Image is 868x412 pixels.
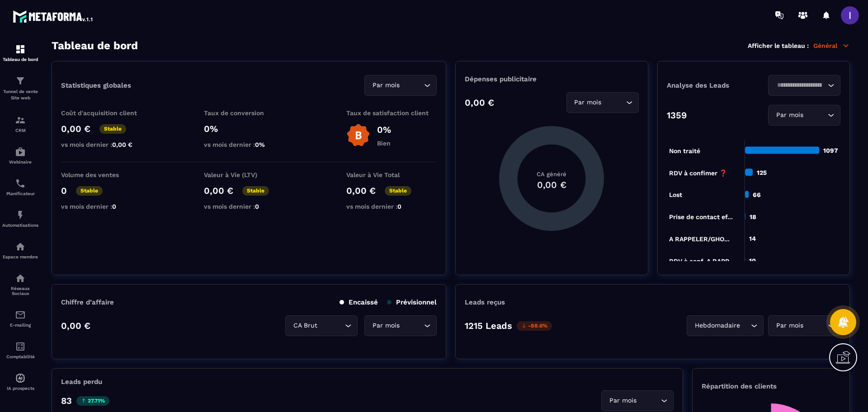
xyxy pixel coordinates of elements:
p: Afficher le tableau : [748,42,809,49]
p: Leads perdu [61,378,102,386]
p: Valeur à Vie Total [346,171,437,178]
span: 0,00 € [112,141,132,148]
h3: Tableau de bord [52,39,138,52]
a: formationformationTableau de bord [2,37,38,69]
img: formation [15,115,26,126]
p: 0,00 € [204,185,233,196]
span: 0% [255,141,265,148]
a: automationsautomationsAutomatisations [2,203,38,234]
p: 0,00 € [465,97,494,108]
p: Volume des ventes [61,171,151,178]
img: formation [15,44,26,55]
span: Hebdomadaire [693,321,742,331]
input: Search for option [401,80,422,90]
p: Stable [242,186,269,196]
p: Stable [99,124,126,134]
img: automations [15,241,26,252]
div: Search for option [364,315,437,336]
input: Search for option [401,321,422,331]
p: 27.71% [76,396,109,406]
a: automationsautomationsWebinaire [2,140,38,171]
span: Par mois [774,321,805,331]
span: CA Brut [291,321,319,331]
div: Search for option [768,105,840,126]
p: Leads reçus [465,298,505,306]
p: Coût d'acquisition client [61,109,151,117]
p: Bien [377,140,391,147]
p: Général [813,42,850,50]
p: 83 [61,395,72,406]
p: 1359 [667,110,687,121]
div: Search for option [687,315,764,336]
tspan: RDV à conf. A RAPP... [669,257,734,265]
span: 0 [397,203,401,210]
p: vs mois dernier : [204,203,294,210]
p: 0,00 € [61,123,90,134]
div: Search for option [285,315,358,336]
input: Search for option [805,321,826,331]
p: Tunnel de vente Site web [2,89,38,101]
img: b-badge-o.b3b20ee6.svg [346,123,370,147]
span: Par mois [774,110,805,120]
div: Search for option [601,390,674,411]
span: 0 [112,203,116,210]
span: 0 [255,203,259,210]
p: Chiffre d’affaire [61,298,114,306]
a: automationsautomationsEspace membre [2,234,38,266]
div: Search for option [768,75,840,96]
a: schedulerschedulerPlanificateur [2,171,38,203]
img: automations [15,373,26,384]
span: Par mois [370,321,401,331]
p: Webinaire [2,159,38,164]
p: 1215 Leads [465,320,512,331]
tspan: Lost [669,191,682,198]
p: Taux de satisfaction client [346,109,437,117]
p: 0% [204,123,294,134]
span: Par mois [572,98,604,108]
p: -88.6% [517,321,552,331]
span: Par mois [607,396,638,406]
p: vs mois dernier : [204,141,294,148]
p: CRM [2,128,38,133]
p: IA prospects [2,386,38,391]
p: 0 [61,185,67,196]
p: 0% [377,124,391,135]
a: emailemailE-mailing [2,303,38,334]
tspan: A RAPPELER/GHO... [669,235,730,243]
p: E-mailing [2,323,38,328]
p: vs mois dernier : [61,141,151,148]
img: automations [15,146,26,157]
tspan: Non traité [669,147,700,154]
p: 0,00 € [61,320,90,331]
p: Comptabilité [2,354,38,359]
p: Réseaux Sociaux [2,286,38,296]
img: social-network [15,273,26,284]
img: email [15,309,26,320]
p: Encaissé [340,298,378,306]
p: Dépenses publicitaire [465,75,638,83]
p: Stable [76,186,103,196]
p: Répartition des clients [702,382,840,390]
img: automations [15,210,26,220]
img: accountant [15,341,26,352]
p: Stable [385,186,411,196]
img: scheduler [15,178,26,189]
div: Search for option [364,75,437,96]
p: Tableau de bord [2,57,38,62]
p: vs mois dernier : [346,203,437,210]
input: Search for option [604,98,624,108]
img: logo [13,8,94,24]
a: accountantaccountantComptabilité [2,334,38,366]
input: Search for option [742,321,749,331]
span: Par mois [370,80,401,90]
p: Espace membre [2,254,38,259]
div: Search for option [768,315,840,336]
p: Valeur à Vie (LTV) [204,171,294,178]
a: social-networksocial-networkRéseaux Sociaux [2,266,38,303]
p: 0,00 € [346,185,376,196]
p: Planificateur [2,191,38,196]
p: Analyse des Leads [667,81,754,89]
img: formation [15,75,26,86]
p: Prévisionnel [387,298,437,306]
a: formationformationTunnel de vente Site web [2,69,38,108]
